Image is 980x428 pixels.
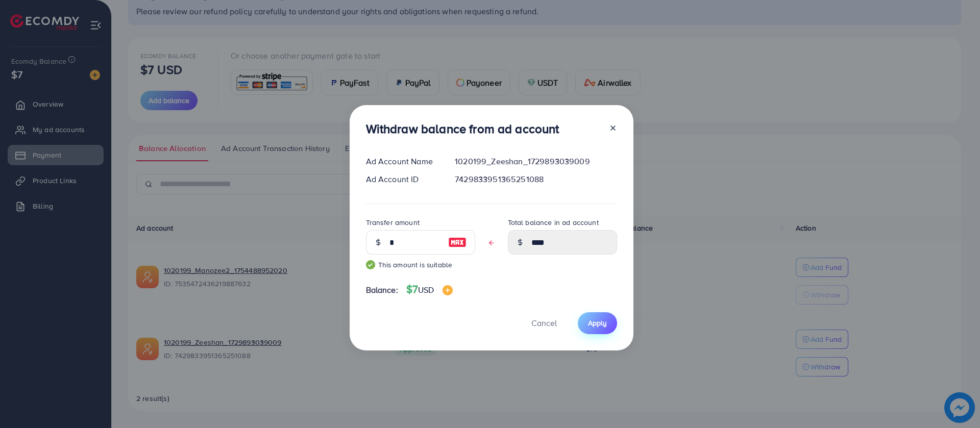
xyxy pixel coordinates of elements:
[358,173,447,185] div: Ad Account ID
[447,156,625,167] div: 1020199_Zeeshan_1729893039009
[508,217,599,228] label: Total balance in ad account
[418,284,434,295] span: USD
[366,260,475,270] small: This amount is suitable
[366,284,398,296] span: Balance:
[443,285,453,295] img: image
[447,173,625,185] div: 7429833951365251088
[358,156,447,167] div: Ad Account Name
[519,312,570,334] button: Cancel
[588,318,607,328] span: Apply
[366,260,375,269] img: guide
[531,317,557,329] span: Cancel
[366,217,420,228] label: Transfer amount
[448,236,467,248] img: image
[366,121,559,136] h3: Withdraw balance from ad account
[406,283,453,296] h4: $7
[578,312,617,334] button: Apply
